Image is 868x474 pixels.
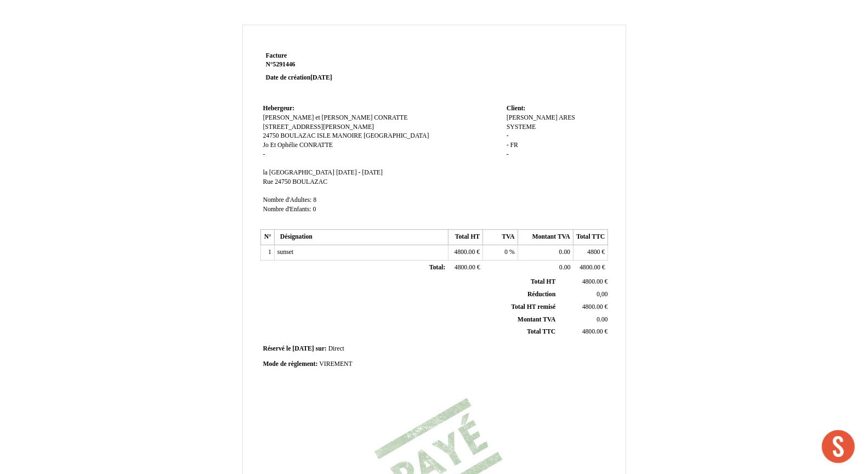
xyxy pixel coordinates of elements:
span: 0.00 [597,316,608,323]
span: 24750 [275,178,291,185]
span: Facture [266,52,287,59]
span: Jo Et Ophélie [263,142,298,149]
span: - [507,151,509,158]
td: € [574,260,608,275]
span: 8 [313,196,316,204]
span: la [GEOGRAPHIC_DATA] [263,169,335,176]
span: sur: [316,345,327,352]
span: Direct [328,345,344,352]
span: 0 [504,249,508,256]
span: Total: [429,264,445,271]
td: € [558,326,610,338]
span: sunset [277,249,293,256]
span: [DATE] [310,74,332,81]
span: Hebergeur: [263,105,295,112]
span: Nombre d'Enfants: [263,206,311,213]
span: BOULAZAC ISLE MANOIRE [281,132,362,139]
span: Client: [507,105,525,112]
td: % [483,245,518,261]
span: [GEOGRAPHIC_DATA] [364,132,429,139]
span: 5291446 [273,61,296,68]
span: Total HT remisé [511,303,555,311]
th: N° [260,230,274,245]
td: € [574,245,608,261]
td: € [558,276,610,288]
span: 0 [313,206,316,213]
span: Total HT [531,278,555,285]
span: 0.00 [559,249,570,256]
span: Réservé le [263,345,291,352]
span: [STREET_ADDRESS][PERSON_NAME] [263,123,375,131]
td: € [448,245,483,261]
span: - [507,142,509,149]
span: - [263,151,265,158]
td: € [558,301,610,313]
th: Total HT [448,230,483,245]
td: 1 [260,245,274,261]
strong: N° [266,60,397,69]
span: CONRATTE [299,142,333,149]
span: 4800.00 [582,328,603,335]
th: Montant TVA [518,230,573,245]
span: [DATE] - [DATE] [336,169,383,176]
th: Total TTC [574,230,608,245]
span: Total TTC [527,328,555,335]
th: TVA [483,230,518,245]
span: Mode de règlement: [263,360,318,368]
td: € [448,260,483,275]
span: 4800.00 [582,278,603,285]
span: BOULAZAC [292,178,327,185]
span: 4800.00 [582,303,603,311]
span: 0,00 [597,291,608,298]
span: ARES SYSTEME [507,114,575,131]
div: Ouvrir le chat [822,430,855,463]
span: - [507,132,509,139]
span: 4800.00 [580,264,600,271]
span: 0.00 [559,264,570,271]
span: 4800.00 [454,249,475,256]
span: [PERSON_NAME] [507,114,558,121]
span: VIREMENT [319,360,352,368]
span: [DATE] [292,345,314,352]
span: 4800.00 [455,264,475,271]
span: Rue [263,178,274,185]
span: [PERSON_NAME] et [PERSON_NAME] CONRATTE [263,114,408,121]
span: Montant TVA [518,316,555,323]
th: Désignation [274,230,448,245]
span: Nombre d'Adultes: [263,196,312,204]
span: 4800 [587,249,600,256]
span: 24750 [263,132,279,139]
span: Réduction [527,291,555,298]
strong: Date de création [266,74,332,81]
span: FR [510,142,518,149]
